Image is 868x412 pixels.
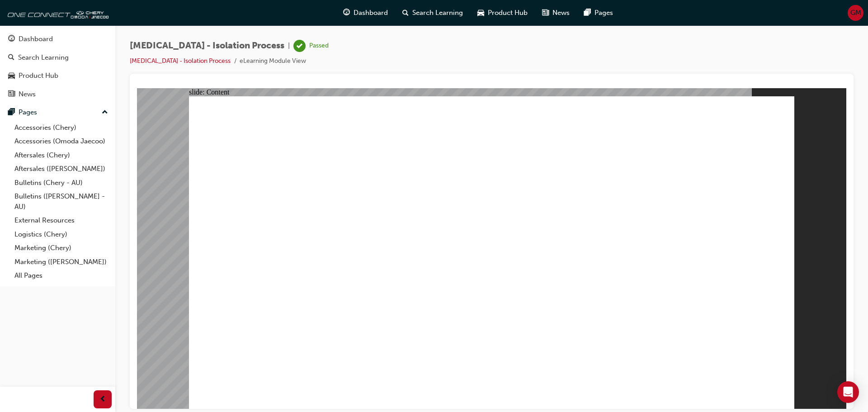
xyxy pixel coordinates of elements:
[848,5,863,21] button: GM
[395,4,470,22] a: search-iconSearch Learning
[19,34,53,44] div: Dashboard
[535,4,577,22] a: news-iconNews
[4,29,112,104] button: DashboardSearch LearningProduct HubNews
[4,104,112,121] button: Pages
[837,381,859,403] div: Open Intercom Messenger
[19,71,58,81] div: Product Hub
[4,31,112,47] a: Dashboard
[293,40,306,52] span: learningRecordVerb_PASS-icon
[102,107,108,118] span: up-icon
[542,7,549,19] span: news-icon
[240,56,306,66] li: eLearning Module View
[4,67,112,84] a: Product Hub
[130,57,231,65] a: [MEDICAL_DATA] - Isolation Process
[99,394,106,405] span: prev-icon
[11,162,112,176] a: Aftersales ([PERSON_NAME])
[412,8,463,18] span: Search Learning
[4,49,112,66] a: Search Learning
[11,241,112,255] a: Marketing (Chery)
[8,90,15,99] span: news-icon
[18,52,69,63] div: Search Learning
[488,8,528,18] span: Product Hub
[11,213,112,227] a: External Resources
[8,109,15,117] span: pages-icon
[594,8,613,18] span: Pages
[8,72,15,80] span: car-icon
[577,4,620,22] a: pages-iconPages
[288,41,290,51] span: |
[470,4,535,22] a: car-iconProduct Hub
[4,86,112,103] a: News
[8,54,14,62] span: search-icon
[354,8,388,18] span: Dashboard
[402,7,409,19] span: search-icon
[552,8,570,18] span: News
[11,121,112,135] a: Accessories (Chery)
[8,35,15,43] span: guage-icon
[11,134,112,148] a: Accessories (Omoda Jaecoo)
[11,255,112,269] a: Marketing ([PERSON_NAME])
[336,4,395,22] a: guage-iconDashboard
[11,148,112,162] a: Aftersales (Chery)
[11,269,112,283] a: All Pages
[850,8,861,18] span: GM
[19,107,37,118] div: Pages
[11,176,112,190] a: Bulletins (Chery - AU)
[584,7,591,19] span: pages-icon
[309,42,329,50] div: Passed
[130,41,284,51] span: [MEDICAL_DATA] - Isolation Process
[11,227,112,242] a: Logistics (Chery)
[11,189,112,213] a: Bulletins ([PERSON_NAME] - AU)
[477,7,484,19] span: car-icon
[5,4,108,22] img: oneconnect
[343,7,350,19] span: guage-icon
[19,89,36,99] div: News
